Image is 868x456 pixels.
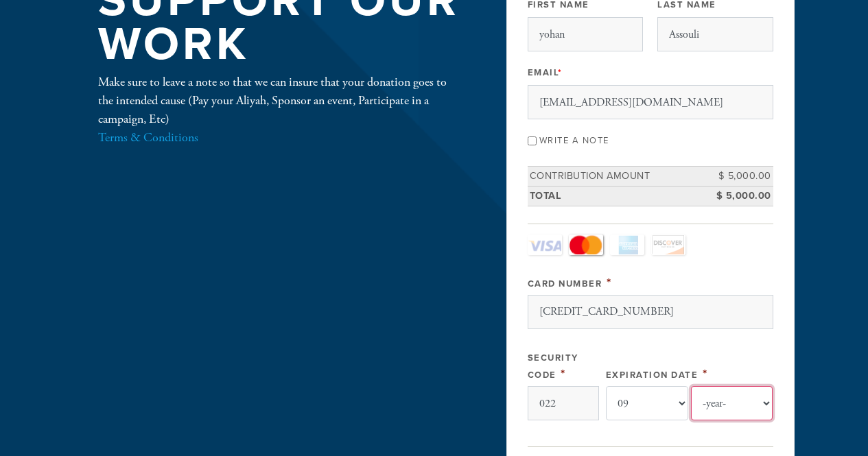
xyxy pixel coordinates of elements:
[528,167,712,187] td: Contribution Amount
[569,235,603,255] a: MasterCard
[528,278,602,289] label: Card Number
[606,386,688,420] select: Expiration Date month
[98,130,198,145] a: Terms & Conditions
[528,352,578,381] label: Security Code
[539,135,609,146] label: Write a note
[712,186,773,206] td: $ 5,000.00
[606,370,699,381] label: Expiration Date
[528,235,562,255] a: Visa
[561,366,566,381] span: This field is required.
[558,67,563,78] span: This field is required.
[712,167,773,187] td: $ 5,000.00
[607,275,612,290] span: This field is required.
[528,67,563,79] label: Email
[528,186,712,206] td: Total
[98,73,462,147] div: Make sure to leave a note so that we can insure that your donation goes to the intended cause (Pa...
[703,366,708,381] span: This field is required.
[651,235,685,255] a: Discover
[691,386,773,420] select: Expiration Date year
[610,235,644,255] a: Amex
